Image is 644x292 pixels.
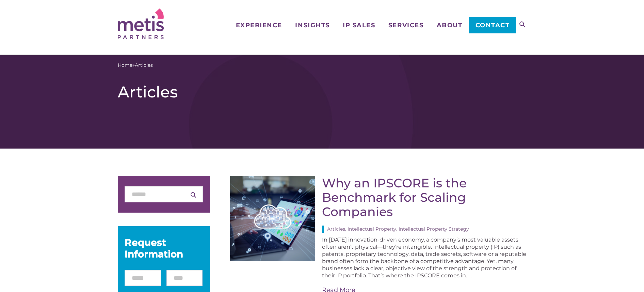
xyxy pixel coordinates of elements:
span: Insights [295,22,329,28]
h1: Articles [118,82,526,102]
a: Why an IPSCORE is the Benchmark for Scaling Companies [322,175,467,219]
div: Request Information [125,236,203,260]
a: Contact [469,17,516,33]
span: Contact [476,22,510,28]
img: Metis Partners [118,9,164,39]
span: IP Sales [343,22,375,28]
span: Services [388,22,423,28]
span: About [437,22,463,28]
a: Home [118,62,132,69]
div: Articles, Intellectual Property, Intellectual Property Strategy [322,226,526,233]
span: Articles [135,62,153,69]
span: » [118,62,153,69]
span: Experience [236,22,282,28]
